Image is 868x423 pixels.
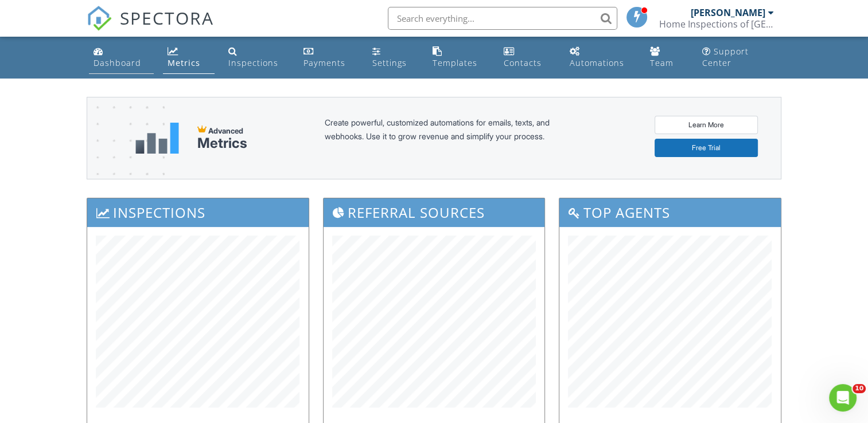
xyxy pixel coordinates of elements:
span: Advanced [208,126,243,135]
a: Settings [368,41,419,74]
a: SPECTORA [87,15,214,40]
div: Templates [433,57,477,68]
a: Metrics [163,41,215,74]
div: Dashboard [94,57,141,68]
div: Support Center [702,46,749,68]
img: The Best Home Inspection Software - Spectora [87,6,112,31]
div: Automations [570,57,624,68]
span: 10 [853,384,866,393]
div: Metrics [197,135,247,151]
div: [PERSON_NAME] [691,7,765,18]
h3: Top Agents [559,198,780,226]
a: Templates [428,41,490,74]
img: advanced-banner-bg-f6ff0eecfa0ee76150a1dea9fec4b49f333892f74bc19f1b897a312d7a1b2ff3.png [87,97,165,224]
img: metrics-aadfce2e17a16c02574e7fc40e4d6b8174baaf19895a402c862ea781aae8ef5b.svg [135,123,179,154]
a: Automations (Basic) [565,41,637,74]
div: Contacts [504,57,542,68]
div: Team [650,57,674,68]
a: Payments [299,41,359,74]
iframe: Intercom live chat [829,384,857,412]
span: SPECTORA [120,6,214,30]
div: Inspections [228,57,278,68]
a: Dashboard [89,41,153,74]
a: Inspections [224,41,290,74]
a: Free Trial [655,139,758,157]
input: Search everything... [388,7,617,30]
div: Create powerful, customized automations for emails, texts, and webhooks. Use it to grow revenue a... [325,116,577,160]
div: Home Inspections of Southeast FL, Inc. [659,18,774,30]
h3: Referral Sources [324,198,544,226]
a: Team [645,41,688,74]
div: Settings [372,57,407,68]
a: Learn More [655,116,758,134]
a: Support Center [698,41,779,74]
div: Metrics [168,57,200,68]
h3: Inspections [87,198,308,226]
a: Contacts [499,41,556,74]
div: Payments [303,57,345,68]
